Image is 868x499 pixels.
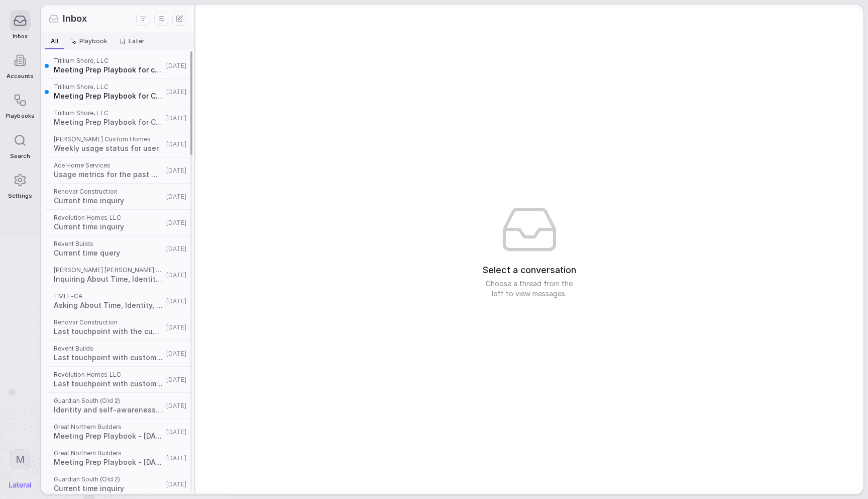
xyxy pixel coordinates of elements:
span: Renovar Construction [54,318,163,326]
span: Trillium Shore, LLC [54,109,163,117]
a: Renovar ConstructionCurrent time inquiry[DATE] [43,184,192,210]
span: Current time inquiry [54,196,163,206]
span: [PERSON_NAME] Custom Homes [54,135,163,143]
span: Settings [8,193,32,199]
span: [DATE] [166,140,186,148]
span: Identity and self-awareness exploration [54,405,163,415]
span: Accounts [7,73,34,79]
a: Trillium Shore, LLCMeeting Prep Playbook for Customer Trillium Shore[DATE] [43,79,192,105]
span: Great Northern Builders [54,449,163,457]
span: [DATE] [166,193,186,201]
span: Meeting Prep Playbook - [DATE] 10:01 [54,457,163,467]
a: Revolution Homes LLCCurrent time inquiry[DATE] [43,210,192,236]
a: Accounts [6,45,34,85]
span: Great Northern Builders [54,423,163,431]
a: Settings [6,164,34,204]
span: Playbooks [6,113,34,119]
span: Usage metrics for the past week [54,170,163,180]
span: Choose a thread from the left to view messages. [479,279,580,299]
span: All [51,37,58,45]
span: Trillium Shore, LLC [54,83,163,91]
span: [DATE] [166,323,186,331]
span: [DATE] [166,402,186,410]
span: Last touchpoint with customer [54,379,163,389]
span: [DATE] [166,297,186,305]
span: Meeting Prep Playbook for Customer Trillium Shore [54,91,163,101]
span: Meeting Prep Playbook for customer Trillium Shore, LLC [54,65,163,75]
a: Ace Home ServicesUsage metrics for the past week[DATE] [43,157,192,184]
a: Great Northern BuildersMeeting Prep Playbook - [DATE] 10:02[DATE] [43,419,192,445]
span: [DATE] [166,245,186,253]
a: Trillium Shore, LLCMeeting Prep Playbook for Customer Meeting[DATE] [43,105,192,131]
span: Current time query [54,248,163,258]
a: TMLF-CAAsking About Time, Identity, and Location[DATE] [43,288,192,314]
span: Playbook [79,37,107,45]
span: Revent Builds [54,345,163,353]
a: [PERSON_NAME] Custom HomesWeekly usage status for user[DATE] [43,131,192,157]
span: Guardian South (Old 2) [54,397,163,405]
span: [DATE] [166,428,186,436]
span: Revolution Homes LLC [54,214,163,222]
span: Current time inquiry [54,483,163,493]
span: Inbox [13,33,28,40]
span: Meeting Prep Playbook for Customer Meeting [54,117,163,127]
a: Revolution Homes LLCLast touchpoint with customer[DATE] [43,367,192,393]
span: [DATE] [166,167,186,175]
span: Inbox [63,12,87,25]
span: M [16,453,25,466]
span: [DATE] [166,114,186,122]
span: Last touchpoint with customer [54,353,163,363]
span: Renovar Construction [54,188,163,196]
span: [DATE] [166,454,186,462]
span: Select a conversation [483,264,576,277]
span: [DATE] [166,88,186,96]
span: [DATE] [166,271,186,279]
a: Guardian South (Old 2)Identity and self-awareness exploration[DATE] [43,393,192,419]
a: Inbox [6,5,34,45]
a: Great Northern BuildersMeeting Prep Playbook - [DATE] 10:01[DATE] [43,445,192,471]
a: Renovar ConstructionLast touchpoint with the customer[DATE] [43,314,192,341]
button: Display settings [154,12,168,26]
span: Current time inquiry [54,222,163,232]
a: Playbooks [6,85,34,124]
a: Trillium Shore, LLCMeeting Prep Playbook for customer Trillium Shore, LLC[DATE] [43,53,192,79]
span: Later [129,37,145,45]
span: Revolution Homes LLC [54,371,163,379]
span: Inquiring About Time, Identity, and Location [54,274,163,284]
span: Meeting Prep Playbook - [DATE] 10:02 [54,431,163,441]
span: [DATE] [166,350,186,358]
span: [DATE] [166,62,186,70]
span: [PERSON_NAME] [PERSON_NAME] Custom Homes [54,266,163,274]
span: Last touchpoint with the customer [54,326,163,337]
button: New thread [172,12,186,26]
span: Trillium Shore, LLC [54,57,163,65]
a: Revent BuildsCurrent time query[DATE] [43,236,192,262]
span: Ace Home Services [54,161,163,170]
img: Lateral [9,482,31,488]
span: [DATE] [166,376,186,384]
a: Guardian South (Old 2)Current time inquiry[DATE] [43,471,192,497]
span: Search [10,153,30,159]
span: Guardian South (Old 2) [54,475,163,483]
span: TMLF-CA [54,292,163,300]
span: Asking About Time, Identity, and Location [54,300,163,310]
button: Filters [136,12,150,26]
a: [PERSON_NAME] [PERSON_NAME] Custom HomesInquiring About Time, Identity, and Location[DATE] [43,262,192,288]
span: [DATE] [166,219,186,227]
span: Revent Builds [54,240,163,248]
span: Weekly usage status for user [54,143,163,153]
a: Revent BuildsLast touchpoint with customer[DATE] [43,341,192,367]
span: [DATE] [166,480,186,488]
